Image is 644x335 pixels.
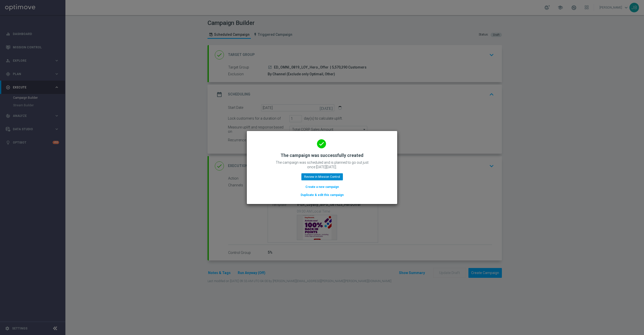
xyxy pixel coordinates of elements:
[301,173,343,180] button: Review in Mission Control
[272,160,372,169] p: The campaign was scheduled and is planned to go out just once [DATE][DATE].
[305,184,339,190] button: Create a new campaign
[317,139,326,148] i: done
[280,152,364,158] h2: The campaign was successfully created
[300,192,344,198] button: Duplicate & edit this campaign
